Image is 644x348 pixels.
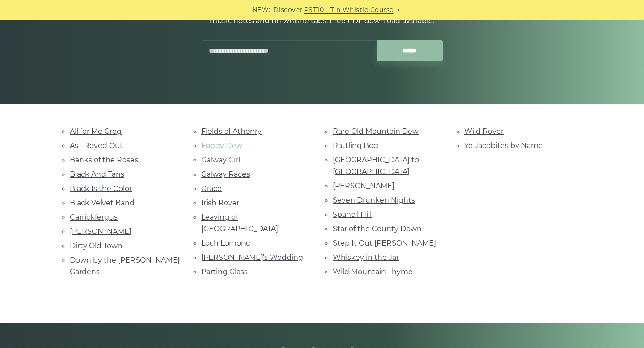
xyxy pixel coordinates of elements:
[333,156,419,176] a: [GEOGRAPHIC_DATA] to [GEOGRAPHIC_DATA]
[201,253,303,262] a: [PERSON_NAME]’s Wedding
[333,196,415,204] a: Seven Drunken Nights
[201,213,278,233] a: Leaving of [GEOGRAPHIC_DATA]
[70,213,118,221] a: Carrickfergus
[273,5,303,15] span: Discover
[201,170,250,178] a: Galway Races
[333,182,394,190] a: [PERSON_NAME]
[252,5,271,15] span: NEW:
[333,210,372,219] a: Spancil Hill
[70,227,131,236] a: [PERSON_NAME]
[464,141,543,150] a: Ye Jacobites by Name
[333,127,419,136] a: Rare Old Mountain Dew
[70,184,132,193] a: Black Is the Color
[304,5,394,15] a: PST10 - Tin Whistle Course
[333,239,436,247] a: Step It Out [PERSON_NAME]
[464,127,504,136] a: Wild Rover
[201,156,240,164] a: Galway Girl
[201,199,239,207] a: Irish Rover
[70,199,135,207] a: Black Velvet Band
[201,127,262,136] a: Fields of Athenry
[333,267,413,276] a: Wild Mountain Thyme
[201,184,222,193] a: Grace
[70,242,123,250] a: Dirty Old Town
[201,267,248,276] a: Parting Glass
[70,127,122,136] a: All for Me Grog
[70,141,123,150] a: As I Roved Out
[70,170,124,178] a: Black And Tans
[333,141,378,150] a: Rattling Bog
[70,256,180,276] a: Down by the [PERSON_NAME] Gardens
[201,141,242,150] a: Foggy Dew
[333,225,422,233] a: Star of the County Down
[70,156,138,164] a: Banks of the Roses
[201,239,251,247] a: Loch Lomond
[333,253,399,262] a: Whiskey in the Jar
